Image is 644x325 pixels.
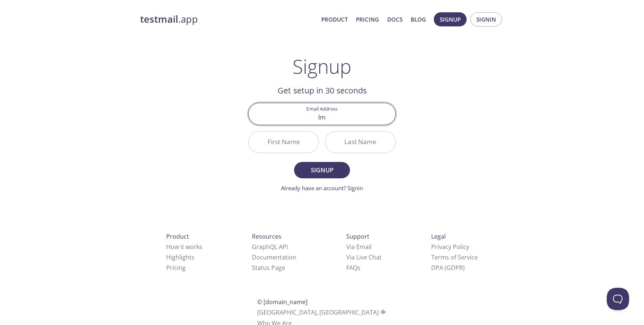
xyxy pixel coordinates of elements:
[346,243,372,251] a: Via Email
[431,243,469,251] a: Privacy Policy
[476,15,496,24] span: Signin
[411,15,426,24] a: Blog
[252,253,296,261] a: Documentation
[346,232,369,240] span: Support
[294,162,350,178] button: Signup
[434,12,467,26] button: Signup
[470,12,502,26] button: Signin
[248,84,396,97] h2: Get setup in 30 seconds
[166,253,195,261] a: Highlights
[166,232,189,240] span: Product
[357,264,360,272] span: s
[387,15,402,24] a: Docs
[346,264,360,272] a: FAQ
[252,232,281,240] span: Resources
[257,308,387,316] span: [GEOGRAPHIC_DATA], [GEOGRAPHIC_DATA]
[431,232,446,240] span: Legal
[607,288,629,310] iframe: Help Scout Beacon - Open
[302,165,342,175] span: Signup
[140,13,178,26] strong: testmail
[166,243,202,251] a: How it works
[321,15,348,24] a: Product
[293,55,351,77] h1: Signup
[166,264,186,272] a: Pricing
[440,15,461,24] span: Signup
[257,298,307,306] span: © [DOMAIN_NAME]
[346,253,382,261] a: Via Live Chat
[281,184,363,192] a: Already have an account? Signin
[252,243,288,251] a: GraphQL API
[431,264,465,272] a: DPA (GDPR)
[431,253,478,261] a: Terms of Service
[356,15,379,24] a: Pricing
[252,264,285,272] a: Status Page
[140,13,315,26] a: testmail.app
